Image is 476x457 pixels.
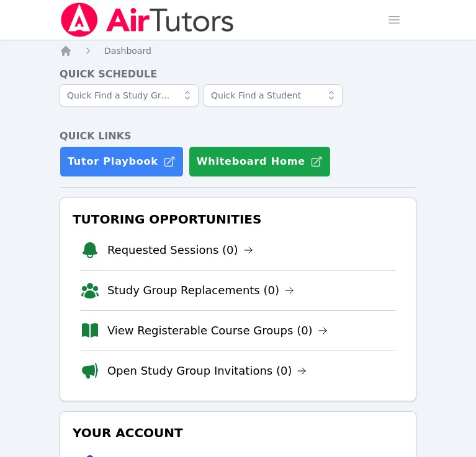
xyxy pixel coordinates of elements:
[107,242,253,259] a: Requested Sessions (0)
[104,45,151,57] a: Dashboard
[204,84,343,107] input: Quick Find a Student
[189,146,331,177] button: Whiteboard Home
[70,422,406,444] h3: Your Account
[70,208,406,230] h3: Tutoring Opportunities
[107,282,294,299] a: Study Group Replacements (0)
[107,322,328,339] a: View Registerable Course Groups (0)
[60,45,416,57] nav: Breadcrumb
[60,84,199,107] input: Quick Find a Study Group
[107,362,307,380] a: Open Study Group Invitations (0)
[104,46,151,56] span: Dashboard
[60,129,416,144] h4: Quick Links
[60,67,416,82] h4: Quick Schedule
[60,146,184,177] a: Tutor Playbook
[60,2,235,37] img: Air Tutors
